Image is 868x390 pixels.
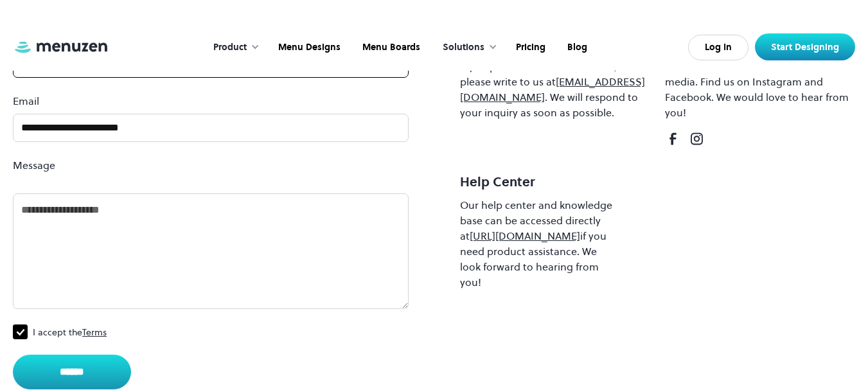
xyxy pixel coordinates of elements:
form: Contact 11 Form [13,29,409,389]
label: Email [13,93,409,109]
div: Solutions [443,40,484,55]
a: Menu Designs [266,28,350,67]
div: If you prefer to send us an email, please write to us at . We will respond to your inquiry as soo... [460,58,650,120]
div: Our help center and knowledge base can be accessed directly at if you need product assistance. We... [460,197,614,290]
h4: Help Center [460,173,650,191]
a: Terms [82,326,107,339]
div: Product [213,40,247,55]
a: Menu Boards [350,28,430,67]
div: You can also connect with us on social media. Find us on Instagram and Facebook. We would love to... [665,58,855,120]
span: I accept the [33,327,107,337]
a: Pricing [504,28,555,67]
label: Message [13,157,409,173]
a: Log In [688,35,748,60]
div: Product [200,28,266,67]
div: Solutions [430,28,504,67]
a: [URL][DOMAIN_NAME] [470,229,580,243]
a: Blog [555,28,597,67]
a: Start Designing [755,33,855,60]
